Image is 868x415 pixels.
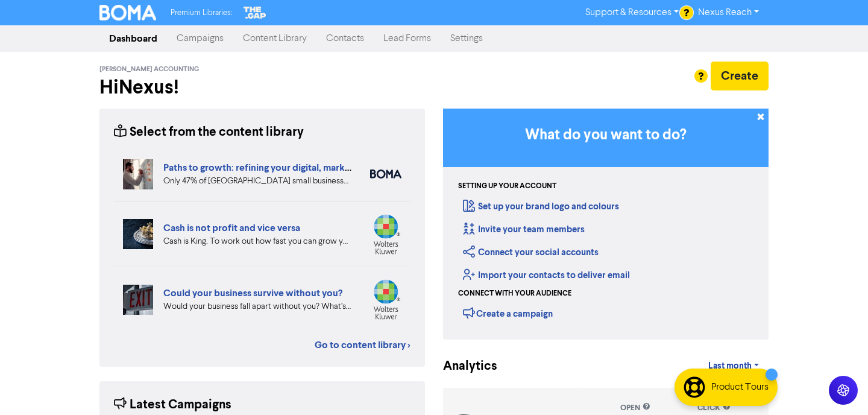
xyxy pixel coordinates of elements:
a: Go to content library > [315,338,410,352]
div: Setting up your account [458,181,556,192]
a: Lead Forms [374,27,441,51]
div: Create a campaign [463,304,553,322]
h2: Hi Nexus ! [99,76,425,99]
img: boma [370,169,401,179]
a: Nexus Reach [688,3,769,22]
button: Create [711,62,769,90]
div: Select from the content library [114,123,304,142]
img: wolterskluwer [370,214,401,255]
img: wolterskluwer [370,279,401,320]
a: Set up your brand logo and colours [463,201,619,212]
div: Latest Campaigns [114,396,231,414]
div: open [620,402,650,414]
span: [PERSON_NAME] Accounting [99,65,200,74]
img: The Gap [242,5,268,21]
a: Connect your social accounts [463,247,599,258]
div: Cash is King. To work out how fast you can grow your business, you need to look at your projected... [163,235,352,248]
a: Cash is not profit and vice versa [163,222,300,234]
div: Would your business fall apart without you? What’s your Plan B in case of accident, illness, or j... [163,300,352,313]
iframe: Chat Widget [808,357,868,415]
a: Contacts [316,27,374,51]
img: BOMA Logo [99,5,156,21]
a: Support & Resources [576,3,688,22]
div: click [697,402,731,414]
div: Connect with your audience [458,288,571,299]
span: Premium Libraries: [171,9,232,17]
a: Import your contacts to deliver email [463,270,630,281]
a: Settings [441,27,492,51]
div: Getting Started in BOMA [443,109,769,340]
span: Last month [708,361,752,372]
div: Only 47% of New Zealand small businesses expect growth in 2025. We’ve highlighted four key ways y... [163,175,352,188]
a: Campaigns [167,27,233,51]
a: Content Library [233,27,316,51]
div: Analytics [443,357,482,376]
a: Invite your team members [463,224,585,235]
a: Paths to growth: refining your digital, market and export strategies [163,162,448,174]
a: Dashboard [99,27,167,51]
a: Could your business survive without you? [163,287,342,299]
a: Last month [699,354,769,378]
h3: What do you want to do? [461,127,750,144]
